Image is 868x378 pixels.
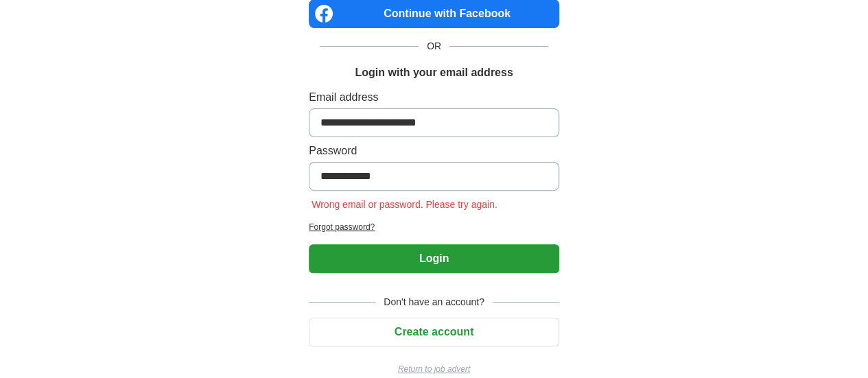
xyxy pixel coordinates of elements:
h1: Login with your email address [355,64,513,81]
span: Don't have an account? [375,295,493,309]
button: Login [309,244,559,273]
span: OR [419,39,449,54]
span: Wrong email or password. Please try again. [309,199,500,210]
button: Create account [309,318,559,346]
label: Password [309,143,559,159]
a: Create account [309,326,559,338]
a: Forgot password? [309,221,559,233]
label: Email address [309,89,559,106]
a: Return to job advert [309,363,559,375]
